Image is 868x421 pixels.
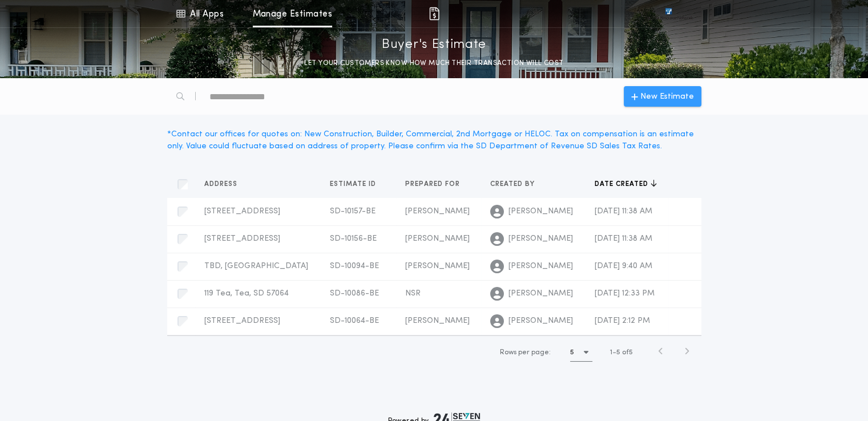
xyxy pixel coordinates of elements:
span: SD-10064-BE [330,317,379,325]
span: 1 [610,349,612,356]
button: 5 [570,343,592,362]
button: Date created [595,179,657,190]
img: vs-icon [644,8,692,19]
span: New Estimate [640,91,694,103]
span: [DATE] 11:38 AM [595,234,652,243]
div: * Contact our offices for quotes on: New Construction, Builder, Commercial, 2nd Mortgage or HELOC... [167,128,701,152]
span: NSR [405,289,421,298]
span: Date created [595,180,651,189]
span: [PERSON_NAME] [508,288,573,299]
p: Buyer's Estimate [382,36,486,54]
span: 119 Tea, Tea, SD 57064 [204,289,289,298]
span: Created by [490,180,537,189]
span: SD-10156-BE [330,234,377,243]
span: [PERSON_NAME] [405,317,470,325]
span: [PERSON_NAME] [508,315,573,327]
button: Estimate ID [330,179,385,190]
span: Rows per page: [500,349,551,356]
span: [DATE] 11:38 AM [595,207,652,216]
button: Created by [490,179,543,190]
span: [STREET_ADDRESS] [204,207,280,216]
span: [PERSON_NAME] [508,206,573,217]
span: [PERSON_NAME] [405,207,470,216]
span: SD-10094-BE [330,262,379,270]
span: SD-10157-BE [330,207,376,216]
span: [PERSON_NAME] [405,262,470,270]
span: [DATE] 9:40 AM [595,262,652,270]
span: Prepared for [405,180,462,189]
button: New Estimate [624,86,701,107]
span: 5 [616,349,620,356]
span: SD-10086-BE [330,289,379,298]
img: img [427,7,441,21]
span: [PERSON_NAME] [508,261,573,272]
span: [STREET_ADDRESS] [204,317,280,325]
h1: 5 [570,347,574,358]
span: Address [204,180,240,189]
span: TBD, [GEOGRAPHIC_DATA] [204,262,308,270]
span: [DATE] 2:12 PM [595,317,650,325]
span: [PERSON_NAME] [508,233,573,245]
button: Address [204,179,246,190]
span: [STREET_ADDRESS] [204,234,280,243]
span: [PERSON_NAME] [405,234,470,243]
p: LET YOUR CUSTOMERS KNOW HOW MUCH THEIR TRANSACTION WILL COST [293,58,575,69]
span: [DATE] 12:33 PM [595,289,655,298]
span: of 5 [622,347,633,358]
span: Estimate ID [330,180,378,189]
